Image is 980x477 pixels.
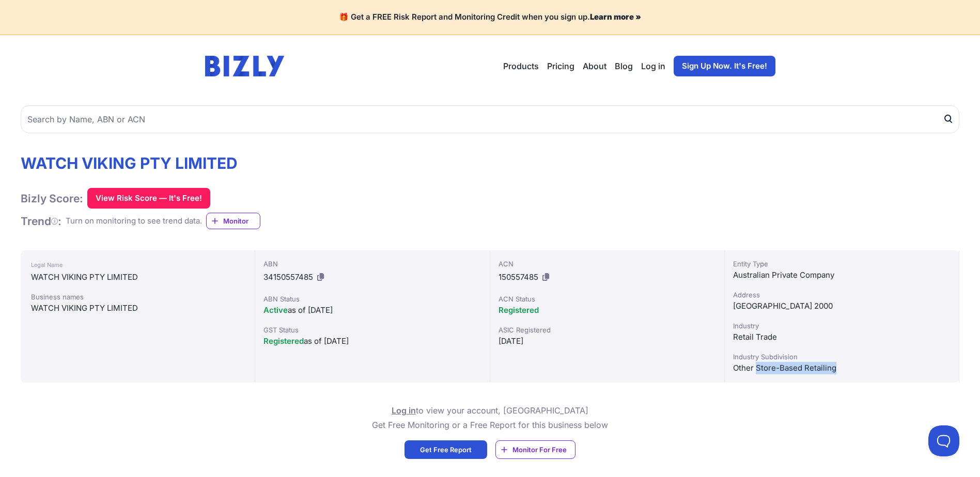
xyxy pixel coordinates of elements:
h1: Bizly Score: [21,192,83,205]
div: Turn on monitoring to see trend data. [66,215,202,227]
button: View Risk Score — It's Free! [87,188,210,209]
a: Sign Up Now. It's Free! [674,56,775,76]
input: Search by Name, ABN or ACN [21,105,959,133]
div: Business names [31,292,244,302]
div: as of [DATE] [263,335,481,347]
div: Australian Private Company [733,269,951,281]
div: ABN Status [263,294,481,304]
iframe: Toggle Customer Support [928,425,959,456]
span: Registered [263,336,304,346]
a: Blog [615,60,633,72]
span: 34150557485 [263,272,313,282]
button: Products [503,60,539,72]
a: Get Free Report [405,440,487,459]
span: Get Free Report [420,444,472,455]
div: WATCH VIKING PTY LIMITED [31,302,244,314]
div: as of [DATE] [263,304,481,316]
a: Log in [392,405,416,416]
span: Monitor [223,216,260,226]
div: Retail Trade [733,331,951,343]
span: Active [263,305,288,315]
div: Entity Type [733,259,951,269]
span: Monitor For Free [512,444,567,455]
div: Legal Name [31,259,244,271]
p: to view your account, [GEOGRAPHIC_DATA] Get Free Monitoring or a Free Report for this business below [372,403,608,432]
div: ACN [499,259,716,269]
a: Log in [641,60,665,72]
div: [GEOGRAPHIC_DATA] 2000 [733,300,951,312]
h1: WATCH VIKING PTY LIMITED [21,154,260,172]
div: Other Store-Based Retailing [733,362,951,374]
div: [DATE] [499,335,716,347]
a: Monitor For Free [495,440,575,459]
span: Registered [499,305,539,315]
div: Address [733,290,951,300]
h1: Trend : [21,214,61,228]
div: WATCH VIKING PTY LIMITED [31,271,244,283]
a: Learn more » [590,12,641,22]
div: ASIC Registered [499,325,716,335]
span: 150557485 [499,272,538,282]
a: Pricing [547,60,574,72]
a: About [583,60,606,72]
div: Industry Subdivision [733,352,951,362]
h4: 🎁 Get a FREE Risk Report and Monitoring Credit when you sign up. [12,12,968,22]
div: ACN Status [499,294,716,304]
div: Industry [733,321,951,331]
div: ABN [263,259,481,269]
div: GST Status [263,325,481,335]
a: Monitor [206,213,260,229]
